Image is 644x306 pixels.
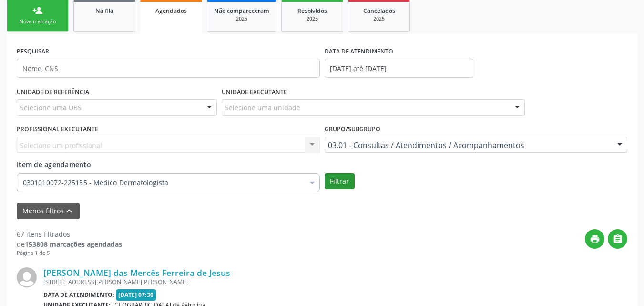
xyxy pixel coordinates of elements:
a: [PERSON_NAME] das Mercês Ferreira de Jesus [43,267,230,278]
label: PROFISSIONAL EXECUTANTE [17,122,98,137]
b: Data de atendimento: [43,291,114,299]
span: 03.01 - Consultas / Atendimentos / Acompanhamentos [328,140,608,150]
button:  [608,229,627,249]
span: Selecione uma unidade [225,103,300,113]
label: Grupo/Subgrupo [325,122,380,137]
strong: 153808 marcações agendadas [25,240,122,249]
div: 67 itens filtrados [17,229,122,239]
div: Página 1 de 5 [17,249,122,257]
input: Selecione um intervalo [325,59,474,78]
label: UNIDADE EXECUTANTE [222,84,287,99]
i: print [590,234,600,244]
span: Na fila [95,7,113,15]
span: Selecione uma UBS [20,103,82,113]
span: Agendados [155,7,187,15]
div: Nova marcação [14,18,61,25]
button: Menos filtroskeyboard_arrow_up [17,203,80,220]
span: Não compareceram [214,7,269,15]
span: [DATE] 07:30 [116,289,156,300]
span: Resolvidos [297,7,327,15]
i: keyboard_arrow_up [64,206,74,216]
div: 2025 [214,15,269,22]
i:  [613,234,623,244]
span: Cancelados [363,7,395,15]
div: 2025 [288,15,336,22]
div: de [17,239,122,249]
label: UNIDADE DE REFERÊNCIA [17,84,89,99]
div: [STREET_ADDRESS][PERSON_NAME][PERSON_NAME] [43,278,484,286]
label: DATA DE ATENDIMENTO [325,44,393,59]
span: 0301010072-225135 - Médico Dermatologista [23,178,304,188]
label: PESQUISAR [17,44,49,59]
input: Nome, CNS [17,59,320,78]
button: Filtrar [325,173,355,190]
div: person_add [32,5,43,16]
div: 2025 [355,15,403,22]
span: Item de agendamento [17,160,91,169]
button: print [585,229,604,249]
